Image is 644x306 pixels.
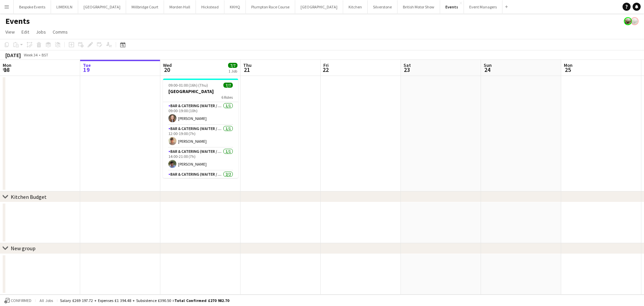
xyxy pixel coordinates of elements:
[163,125,238,148] app-card-role: Bar & Catering (Waiter / waitress)1/112:00-19:00 (7h)[PERSON_NAME]
[5,52,21,58] div: [DATE]
[163,79,238,178] app-job-card: 09:00-01:00 (16h) (Thu)7/7[GEOGRAPHIC_DATA]6 RolesBar & Catering (Waiter / waitress)1/109:00-19:0...
[51,0,78,13] button: LIMEKILN
[82,66,91,74] span: 19
[221,95,233,100] span: 6 Roles
[22,52,39,57] span: Week 34
[163,88,238,94] h3: [GEOGRAPHIC_DATA]
[5,16,30,26] h1: Events
[3,62,11,68] span: Mon
[42,52,48,57] div: BST
[33,28,49,36] a: Jobs
[174,298,229,303] span: Total Confirmed £270 982.70
[164,0,196,13] button: Morden Hall
[564,62,573,68] span: Mon
[3,297,33,304] button: Confirmed
[168,83,208,88] span: 09:00-01:00 (16h) (Thu)
[404,62,411,68] span: Sat
[83,62,91,68] span: Tue
[624,17,632,25] app-user-avatar: Staffing Manager
[563,66,573,74] span: 25
[223,83,233,88] span: 7/7
[246,0,295,13] button: Plumpton Race Course
[11,193,47,200] div: Kitchen Budget
[60,298,229,303] div: Salary £269 197.72 + Expenses £1 394.48 + Subsistence £390.50 =
[5,29,15,35] span: View
[440,0,464,13] button: Events
[19,28,32,36] a: Edit
[242,66,252,74] span: 21
[483,66,492,74] span: 24
[126,0,164,13] button: Millbridge Court
[53,29,68,35] span: Comms
[196,0,224,13] button: Hickstead
[243,62,252,68] span: Thu
[631,17,639,25] app-user-avatar: Staffing Manager
[323,62,329,68] span: Fri
[343,0,368,13] button: Kitchen
[38,298,54,303] span: All jobs
[3,28,17,36] a: View
[402,66,411,74] span: 23
[228,69,237,74] div: 1 Job
[36,29,46,35] span: Jobs
[397,0,440,13] button: British Motor Show
[11,298,32,303] span: Confirmed
[2,66,11,74] span: 18
[78,0,126,13] button: [GEOGRAPHIC_DATA]
[163,62,172,68] span: Wed
[368,0,397,13] button: Silverstone
[163,102,238,125] app-card-role: Bar & Catering (Waiter / waitress)1/109:00-19:00 (10h)[PERSON_NAME]
[322,66,329,74] span: 22
[21,29,29,35] span: Edit
[464,0,502,13] button: Event Managers
[484,62,492,68] span: Sun
[163,148,238,171] app-card-role: Bar & Catering (Waiter / waitress)1/114:00-21:00 (7h)[PERSON_NAME]
[163,171,238,203] app-card-role: Bar & Catering (Waiter / waitress)2/216:00-21:00 (5h)
[162,66,172,74] span: 20
[50,28,70,36] a: Comms
[295,0,343,13] button: [GEOGRAPHIC_DATA]
[11,245,36,252] div: New group
[14,0,51,13] button: Bespoke Events
[228,63,237,68] span: 7/7
[224,0,246,13] button: KKHQ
